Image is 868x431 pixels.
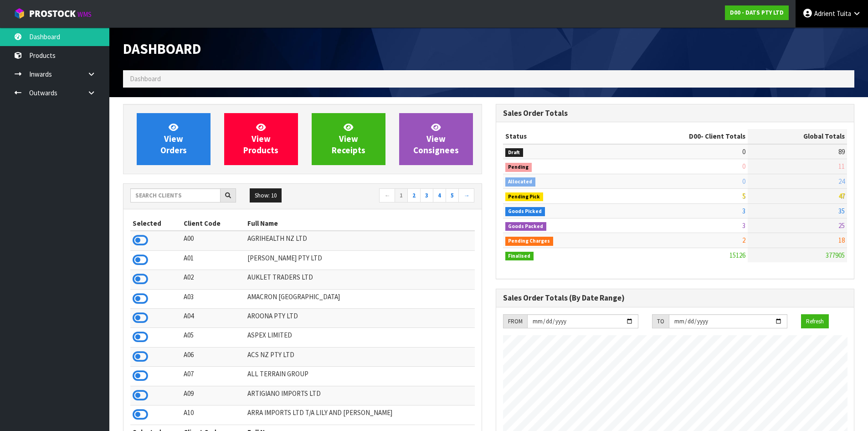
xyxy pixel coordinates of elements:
span: View Consignees [413,122,459,156]
th: Status [503,129,616,144]
td: A02 [181,270,245,289]
span: Dashboard [123,40,201,58]
td: ALL TERRAIN GROUP [245,367,475,386]
span: 377905 [826,251,845,260]
h3: Sales Order Totals [503,109,847,118]
th: Client Code [181,216,245,231]
a: ViewConsignees [399,113,473,165]
td: ARTIGIANO IMPORTS LTD [245,386,475,405]
td: AMACRON [GEOGRAPHIC_DATA] [245,289,475,308]
a: 1 [395,188,408,203]
td: AUKLET TRADERS LTD [245,270,475,289]
span: Finalised [505,252,534,261]
span: View Receipts [332,122,365,156]
th: Selected [130,216,181,231]
td: A10 [181,405,245,425]
span: Tuita [837,9,851,18]
input: Search clients [130,188,221,203]
td: AGRIHEALTH NZ LTD [245,231,475,250]
span: 0 [742,177,745,186]
a: 4 [433,188,446,203]
span: ProStock [29,8,76,20]
span: Draft [505,148,524,157]
span: 2 [742,236,745,244]
a: ViewReceipts [312,113,385,165]
span: 89 [838,147,845,156]
span: Allocated [505,177,536,187]
td: A09 [181,386,245,405]
td: A00 [181,231,245,250]
a: → [458,188,474,203]
td: ARRA IMPORTS LTD T/A LILY AND [PERSON_NAME] [245,405,475,425]
th: Global Totals [748,129,847,144]
span: 3 [742,207,745,215]
span: Pending Pick [505,192,544,202]
td: A03 [181,289,245,308]
span: Goods Packed [505,222,547,231]
span: 47 [838,192,845,200]
span: 11 [838,162,845,171]
td: ACS NZ PTY LTD [245,347,475,366]
span: 0 [742,162,745,171]
th: Full Name [245,216,475,231]
td: [PERSON_NAME] PTY LTD [245,250,475,270]
nav: Page navigation [309,188,475,204]
a: 2 [407,188,421,203]
td: A06 [181,347,245,366]
a: ← [379,188,395,203]
td: A04 [181,309,245,328]
span: Goods Picked [505,207,545,216]
span: 35 [838,207,845,215]
span: View Products [243,122,278,156]
td: A05 [181,328,245,347]
a: 3 [420,188,433,203]
span: 15126 [729,251,745,260]
span: Pending [505,163,532,172]
span: Pending Charges [505,237,554,246]
span: View Orders [160,122,187,156]
td: ASPEX LIMITED [245,328,475,347]
button: Show: 10 [250,188,282,203]
td: A07 [181,367,245,386]
span: 25 [838,221,845,230]
span: Dashboard [130,74,161,83]
a: ViewProducts [224,113,298,165]
td: A01 [181,250,245,270]
span: 3 [742,221,745,230]
a: D00 - DATS PTY LTD [725,5,789,20]
strong: D00 - DATS PTY LTD [730,9,784,16]
th: - Client Totals [616,129,748,144]
button: Refresh [801,314,829,329]
div: FROM [503,314,527,329]
span: 5 [742,192,745,200]
div: TO [652,314,669,329]
small: WMS [77,10,92,19]
a: 5 [446,188,459,203]
a: ViewOrders [137,113,211,165]
span: D00 [689,132,701,140]
img: cube-alt.png [14,8,25,19]
h3: Sales Order Totals (By Date Range) [503,294,847,302]
span: 24 [838,177,845,186]
td: AROONA PTY LTD [245,309,475,328]
span: 18 [838,236,845,244]
span: Adrient [814,9,835,18]
span: 0 [742,147,745,156]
